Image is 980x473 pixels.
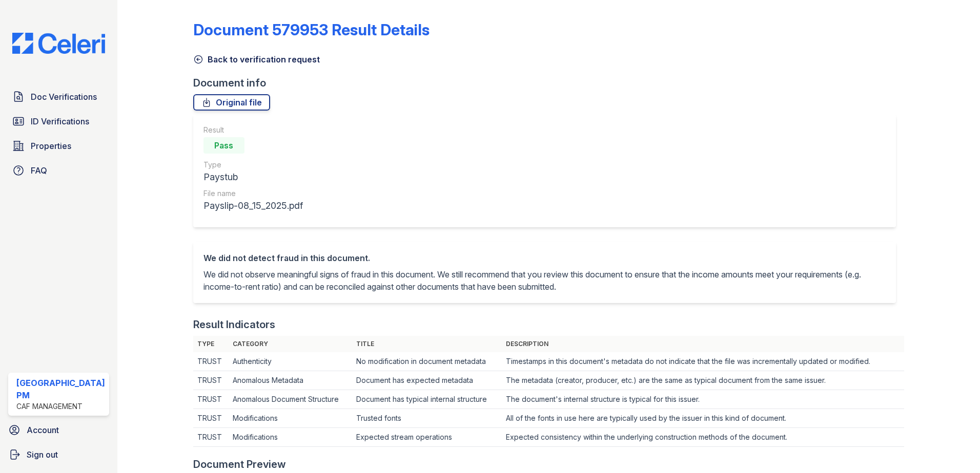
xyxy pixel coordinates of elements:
a: Document 579953 Result Details [193,20,430,39]
span: Properties [31,140,71,152]
td: Authenticity [229,352,352,371]
td: Expected consistency within the underlying construction methods of the document. [502,428,904,447]
td: TRUST [193,428,229,447]
a: Original file [193,94,270,111]
td: TRUST [193,390,229,409]
div: Result Indicators [193,317,275,332]
div: Document Preview [193,457,286,471]
td: Anomalous Metadata [229,371,352,390]
a: FAQ [8,160,109,181]
div: Paystub [203,170,303,184]
td: Document has typical internal structure [352,390,502,409]
div: Document info [193,76,905,90]
a: Properties [8,136,109,156]
a: ID Verifications [8,111,109,132]
td: TRUST [193,371,229,390]
a: Account [4,420,113,440]
td: No modification in document metadata [352,352,502,371]
div: Type [203,160,303,170]
td: Trusted fonts [352,409,502,428]
th: Description [502,336,904,352]
td: Modifications [229,428,352,447]
td: Document has expected metadata [352,371,502,390]
td: TRUST [193,352,229,371]
td: TRUST [193,409,229,428]
div: Pass [203,137,244,154]
span: Doc Verifications [31,91,97,103]
td: Modifications [229,409,352,428]
div: [GEOGRAPHIC_DATA] PM [16,377,105,401]
div: Result [203,125,303,135]
td: The document's internal structure is typical for this issuer. [502,390,904,409]
div: We did not detect fraud in this document. [203,252,886,264]
span: ID Verifications [31,115,89,127]
td: Anomalous Document Structure [229,390,352,409]
a: Doc Verifications [8,87,109,107]
td: Expected stream operations [352,428,502,447]
div: CAF Management [16,401,105,412]
span: Account [27,424,59,436]
td: Timestamps in this document's metadata do not indicate that the file was incrementally updated or... [502,352,904,371]
span: FAQ [31,164,47,177]
td: All of the fonts in use here are typically used by the issuer in this kind of document. [502,409,904,428]
div: Payslip-08_15_2025.pdf [203,199,303,213]
th: Title [352,336,502,352]
th: Type [193,336,229,352]
td: The metadata (creator, producer, etc.) are the same as typical document from the same issuer. [502,371,904,390]
a: Sign out [4,444,113,465]
span: Sign out [27,448,58,461]
div: File name [203,188,303,199]
th: Category [229,336,352,352]
img: CE_Logo_Blue-a8612792a0a2168367f1c8372b55b34899dd931a85d93a1a3d3e32e68fde9ad4.png [4,33,113,54]
p: We did not observe meaningful signs of fraud in this document. We still recommend that you review... [203,268,886,293]
a: Back to verification request [193,53,320,66]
